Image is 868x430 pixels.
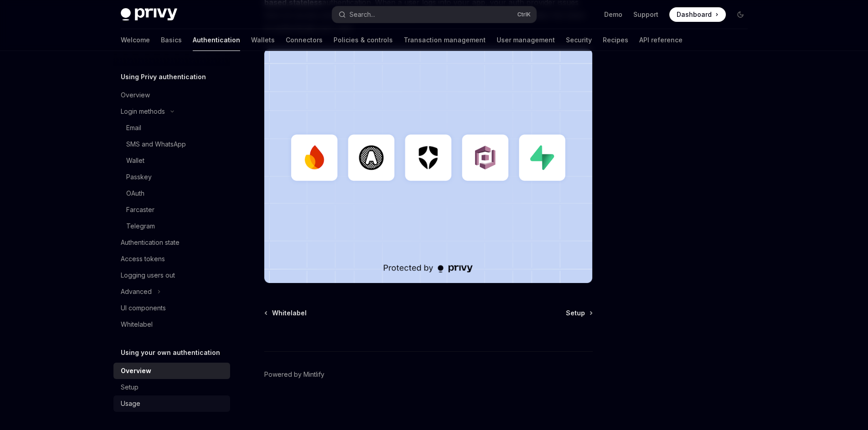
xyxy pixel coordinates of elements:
a: User management [497,29,555,51]
div: Email [126,122,141,133]
h5: Using Privy authentication [121,71,206,82]
a: Farcaster [113,202,230,218]
div: OAuth [126,188,144,199]
div: UI components [121,303,166,314]
div: SMS and WhatsApp [126,139,186,150]
a: Policies & controls [334,29,393,51]
a: Setup [113,379,230,395]
div: Access tokens [121,253,165,264]
div: Advanced [121,286,152,297]
a: Recipes [603,29,628,51]
a: Wallet [113,152,230,169]
button: Login methods [113,103,230,120]
a: Email [113,120,230,136]
a: Basics [161,29,182,51]
div: Search... [349,9,375,20]
a: Access tokens [113,251,230,267]
a: Overview [113,363,230,379]
div: Logging users out [121,270,175,281]
div: Overview [121,90,150,101]
div: Authentication state [121,237,180,248]
a: Logging users out [113,267,230,283]
a: API reference [639,29,683,51]
a: Passkey [113,169,230,185]
a: Telegram [113,218,230,234]
button: Toggle dark mode [733,7,748,22]
div: Wallet [126,155,144,166]
a: Usage [113,395,230,412]
a: SMS and WhatsApp [113,136,230,152]
div: Overview [121,365,151,376]
a: Whitelabel [113,316,230,333]
div: Usage [121,398,140,409]
div: Setup [121,382,139,393]
a: Transaction management [404,29,486,51]
span: Dashboard [677,10,712,19]
a: Security [566,29,592,51]
a: Whitelabel [265,309,307,318]
div: Telegram [126,221,155,232]
h5: Using your own authentication [121,347,220,358]
a: UI components [113,300,230,316]
img: JWT-based auth splash [264,49,593,283]
a: Wallets [251,29,275,51]
a: Welcome [121,29,150,51]
div: Login methods [121,106,165,117]
a: Dashboard [669,7,726,22]
a: Demo [604,10,622,19]
button: Search...CtrlK [332,6,536,23]
a: Setup [566,309,592,318]
span: Whitelabel [272,309,307,318]
a: Authentication [193,29,240,51]
div: Farcaster [126,204,154,215]
img: dark logo [121,8,177,21]
a: Powered by Mintlify [264,370,324,379]
span: Ctrl K [517,11,531,18]
a: Overview [113,87,230,103]
div: Whitelabel [121,319,153,330]
a: Authentication state [113,234,230,251]
button: Advanced [113,283,230,300]
a: Support [633,10,658,19]
a: OAuth [113,185,230,202]
div: Passkey [126,172,152,182]
span: Setup [566,309,585,318]
a: Connectors [286,29,323,51]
